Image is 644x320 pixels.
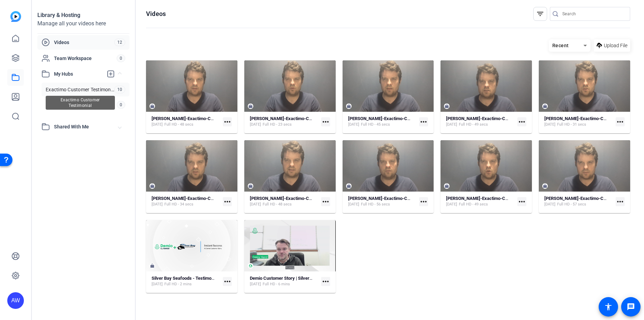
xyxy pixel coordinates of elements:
[348,116,417,127] a: [PERSON_NAME]-Exactimo-Customer-Testimonial-2025-09-08-13_23_02[DATE]Full HD - 45 secs
[152,116,297,121] strong: [PERSON_NAME]-Exactimo-Customer-Testimonial-2025-09-08-13_22_01
[152,276,220,287] a: Silver Bay Seafoods - Testimonial[DATE]Full HD - 2 mins
[459,122,488,127] span: Full HD - 49 secs
[54,39,114,46] span: Videos
[446,196,515,207] a: [PERSON_NAME]-Exactimo-Customer-Testimonial-2025-09-08-13_32_04[DATE]Full HD - 49 secs
[250,202,261,207] span: [DATE]
[321,197,330,206] mat-icon: more_horiz
[419,197,428,206] mat-icon: more_horiz
[459,202,488,207] span: Full HD - 49 secs
[54,70,103,78] span: My Hubs
[562,10,625,18] input: Search
[7,292,24,309] div: AW
[37,11,129,19] div: Library & Hosting
[517,117,526,126] mat-icon: more_horiz
[627,303,635,311] mat-icon: message
[446,116,515,127] a: [PERSON_NAME]-Exactimo-Customer-Testimonial-2025-09-08-13_28_49[DATE]Full HD - 49 secs
[361,122,390,127] span: Full HD - 45 secs
[37,19,129,28] div: Manage all your videos here
[348,116,493,121] strong: [PERSON_NAME]-Exactimo-Customer-Testimonial-2025-09-08-13_23_02
[446,116,591,121] strong: [PERSON_NAME]-Exactimo-Customer-Testimonial-2025-09-08-13_28_49
[152,196,297,201] strong: [PERSON_NAME]-Exactimo-Customer-Testimonial-2025-09-08-13_30_34
[152,122,163,127] span: [DATE]
[361,202,390,207] span: Full HD - 56 secs
[146,10,166,18] h1: Videos
[544,116,613,127] a: [PERSON_NAME]-Exactimo-Customer-Testimonial-2025-09-08-13_25_30[DATE]Full HD - 31 secs
[348,202,359,207] span: [DATE]
[616,197,625,206] mat-icon: more_horiz
[446,196,591,201] strong: [PERSON_NAME]-Exactimo-Customer-Testimonial-2025-09-08-13_32_04
[54,55,117,62] span: Team Workspace
[152,202,163,207] span: [DATE]
[164,281,192,287] span: Full HD - 2 mins
[250,122,261,127] span: [DATE]
[594,39,630,52] button: Upload File
[250,281,261,287] span: [DATE]
[152,276,218,281] strong: Silver Bay Seafoods - Testimonial
[321,277,330,286] mat-icon: more_horiz
[250,276,318,287] a: Demio Customer Story | Silver Bay Seafoods[DATE]Full HD - 6 mins
[321,117,330,126] mat-icon: more_horiz
[37,81,129,120] div: My Hubs
[117,54,125,62] span: 0
[223,277,232,286] mat-icon: more_horiz
[544,202,555,207] span: [DATE]
[557,122,586,127] span: Full HD - 31 secs
[250,196,318,207] a: [PERSON_NAME]-Exactimo-Customer-Testimonial-2025-09-08-13_24_03[DATE]Full HD - 48 secs
[54,123,118,130] span: Shared With Me
[37,67,129,81] mat-expansion-panel-header: My Hubs
[250,116,318,127] a: [PERSON_NAME]-Exactimo-Customer-Testimonial-2025-09-08-13_19_35[DATE]Full HD - 23 secs
[164,202,193,207] span: Full HD - 34 secs
[419,117,428,126] mat-icon: more_horiz
[536,10,544,18] mat-icon: filter_list
[152,116,220,127] a: [PERSON_NAME]-Exactimo-Customer-Testimonial-2025-09-08-13_22_01[DATE]Full HD - 48 secs
[10,11,21,22] img: blue-gradient.svg
[42,83,129,96] a: Exactimo Customer Testimonial10
[46,96,115,110] div: Exactimo Customer Testimonial
[117,101,125,109] span: 0
[544,196,613,207] a: [PERSON_NAME]-Exactimo-Customer-Testimonial-2025-09-08-13_33_53[DATE]Full HD - 57 secs
[604,303,613,311] mat-icon: accessibility
[223,197,232,206] mat-icon: more_horiz
[114,39,125,46] span: 12
[152,196,220,207] a: [PERSON_NAME]-Exactimo-Customer-Testimonial-2025-09-08-13_30_34[DATE]Full HD - 34 secs
[348,122,359,127] span: [DATE]
[263,202,292,207] span: Full HD - 48 secs
[544,122,555,127] span: [DATE]
[604,42,627,49] span: Upload File
[263,122,292,127] span: Full HD - 23 secs
[42,98,129,112] a: Silver Bay Seafoods0
[348,196,493,201] strong: [PERSON_NAME]-Exactimo-Customer-Testimonial-2025-09-08-13_27_38
[46,86,114,93] span: Exactimo Customer Testimonial
[152,281,163,287] span: [DATE]
[348,196,417,207] a: [PERSON_NAME]-Exactimo-Customer-Testimonial-2025-09-08-13_27_38[DATE]Full HD - 56 secs
[517,197,526,206] mat-icon: more_horiz
[616,117,625,126] mat-icon: more_horiz
[114,86,126,93] span: 10
[164,122,193,127] span: Full HD - 48 secs
[552,43,569,48] span: Recent
[557,202,586,207] span: Full HD - 57 secs
[37,120,129,134] mat-expansion-panel-header: Shared With Me
[446,122,457,127] span: [DATE]
[263,281,290,287] span: Full HD - 6 mins
[250,276,338,281] strong: Demio Customer Story | Silver Bay Seafoods
[250,196,395,201] strong: [PERSON_NAME]-Exactimo-Customer-Testimonial-2025-09-08-13_24_03
[223,117,232,126] mat-icon: more_horiz
[250,116,395,121] strong: [PERSON_NAME]-Exactimo-Customer-Testimonial-2025-09-08-13_19_35
[446,202,457,207] span: [DATE]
